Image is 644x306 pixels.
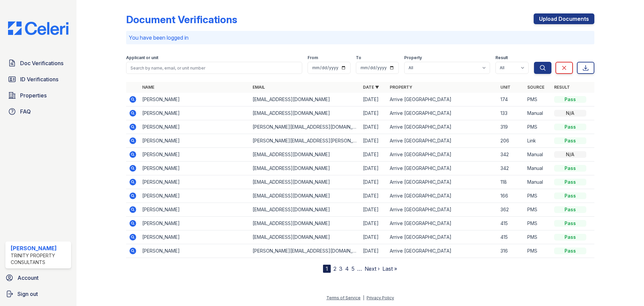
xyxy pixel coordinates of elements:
td: 342 [498,162,525,175]
td: [DATE] [360,148,387,162]
span: … [357,265,362,273]
td: [DATE] [360,162,387,175]
a: Terms of Service [326,295,361,300]
div: Pass [554,165,586,172]
td: 174 [498,93,525,106]
td: Arrive [GEOGRAPHIC_DATA] [387,203,497,217]
div: [PERSON_NAME] [11,244,68,252]
span: Properties [20,91,47,99]
div: Pass [554,248,586,254]
div: Pass [554,137,586,144]
a: 5 [352,265,355,272]
a: Result [554,85,570,90]
a: Name [142,85,154,90]
td: [PERSON_NAME] [140,120,250,134]
td: 362 [498,203,525,217]
div: Pass [554,179,586,185]
a: Property [390,85,412,90]
input: Search by name, email, or unit number [126,62,302,74]
img: CE_Logo_Blue-a8612792a0a2168367f1c8372b55b34899dd931a85d93a1a3d3e32e68fde9ad4.png [3,21,74,35]
td: 415 [498,217,525,230]
td: Arrive [GEOGRAPHIC_DATA] [387,162,497,175]
td: [DATE] [360,134,387,148]
td: Arrive [GEOGRAPHIC_DATA] [387,134,497,148]
a: ID Verifications [5,73,71,86]
a: Source [527,85,544,90]
td: [PERSON_NAME] [140,162,250,175]
a: Account [3,271,74,285]
td: [EMAIL_ADDRESS][DOMAIN_NAME] [250,217,360,230]
td: PMS [525,230,551,244]
div: 1 [323,265,331,273]
span: Sign out [17,290,38,298]
td: [DATE] [360,217,387,230]
span: Doc Verifications [20,59,63,67]
span: Account [17,274,39,282]
td: [PERSON_NAME] [140,106,250,120]
a: 3 [339,265,342,272]
td: PMS [525,93,551,106]
a: Sign out [3,287,74,301]
td: Manual [525,148,551,162]
td: [DATE] [360,203,387,217]
td: [PERSON_NAME][EMAIL_ADDRESS][DOMAIN_NAME] [250,244,360,258]
label: To [356,55,361,60]
td: PMS [525,189,551,203]
a: Privacy Policy [367,295,394,300]
td: Arrive [GEOGRAPHIC_DATA] [387,244,497,258]
td: PMS [525,217,551,230]
td: Arrive [GEOGRAPHIC_DATA] [387,189,497,203]
td: [EMAIL_ADDRESS][DOMAIN_NAME] [250,203,360,217]
td: Arrive [GEOGRAPHIC_DATA] [387,106,497,120]
td: [PERSON_NAME] [140,93,250,106]
a: 4 [345,265,349,272]
span: FAQ [20,107,31,116]
td: 133 [498,106,525,120]
label: From [308,55,318,60]
td: [DATE] [360,106,387,120]
td: [PERSON_NAME] [140,217,250,230]
td: 118 [498,175,525,189]
div: N/A [554,151,586,158]
td: [PERSON_NAME] [140,189,250,203]
td: Link [525,134,551,148]
a: Unit [500,85,511,90]
td: [EMAIL_ADDRESS][DOMAIN_NAME] [250,175,360,189]
td: [PERSON_NAME][EMAIL_ADDRESS][PERSON_NAME][DOMAIN_NAME] [250,134,360,148]
td: [DATE] [360,230,387,244]
a: Date ▼ [363,85,379,90]
a: 2 [333,265,336,272]
td: [EMAIL_ADDRESS][DOMAIN_NAME] [250,93,360,106]
td: Arrive [GEOGRAPHIC_DATA] [387,217,497,230]
td: [PERSON_NAME][EMAIL_ADDRESS][DOMAIN_NAME] [250,120,360,134]
td: [PERSON_NAME] [140,244,250,258]
label: Result [495,55,508,60]
div: Pass [554,206,586,213]
td: 319 [498,120,525,134]
div: Pass [554,124,586,130]
label: Property [404,55,422,60]
td: PMS [525,244,551,258]
div: Pass [554,96,586,103]
td: PMS [525,203,551,217]
div: N/A [554,110,586,117]
label: Applicant or unit [126,55,158,60]
td: [PERSON_NAME] [140,230,250,244]
p: You have been logged in [129,34,592,42]
a: Email [253,85,265,90]
a: Last » [382,265,397,272]
td: [EMAIL_ADDRESS][DOMAIN_NAME] [250,230,360,244]
td: [PERSON_NAME] [140,134,250,148]
div: Document Verifications [126,13,237,26]
td: 342 [498,148,525,162]
span: ID Verifications [20,75,58,83]
a: FAQ [5,105,71,118]
td: [EMAIL_ADDRESS][DOMAIN_NAME] [250,148,360,162]
div: Pass [554,192,586,199]
td: Arrive [GEOGRAPHIC_DATA] [387,230,497,244]
td: 316 [498,244,525,258]
a: Properties [5,89,71,102]
td: 166 [498,189,525,203]
td: [DATE] [360,175,387,189]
